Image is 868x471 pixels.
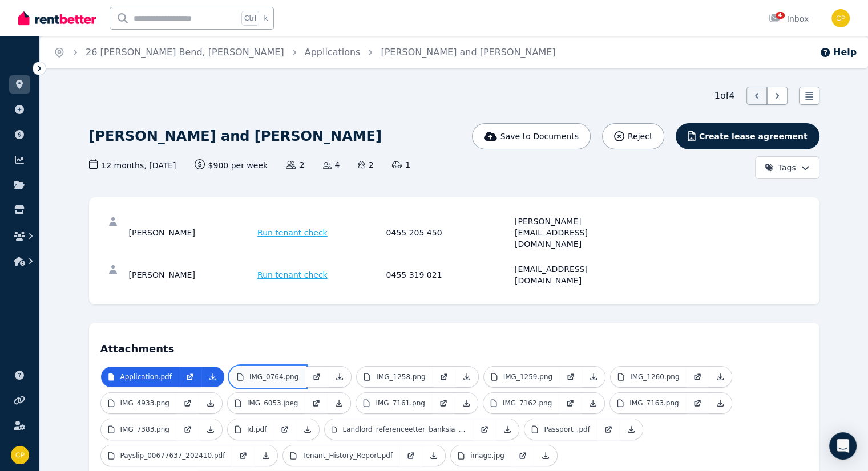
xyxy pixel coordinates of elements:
[776,12,785,19] span: 4
[86,47,284,58] a: 26 [PERSON_NAME] Bend, [PERSON_NAME]
[356,393,431,413] a: IMG_7161.png
[358,159,373,170] span: 2
[582,367,605,387] a: Download Attachment
[264,14,268,23] span: k
[120,425,169,434] p: IMG_7383.png
[534,445,557,466] a: Download Attachment
[199,419,222,440] a: Download Attachment
[451,445,511,466] a: image.jpg
[249,372,298,381] p: IMG_0764.png
[230,367,305,387] a: IMG_0764.png
[11,446,29,464] img: Clinton Paskins
[228,419,273,440] a: Id.pdf
[386,216,512,250] div: 0455 205 450
[496,419,519,440] a: Download Attachment
[120,372,172,381] p: Application.pdf
[328,393,350,413] a: Download Attachment
[195,159,268,171] span: $900 per week
[257,269,328,281] span: Run tenant check
[101,393,176,413] a: IMG_4933.png
[484,367,559,387] a: IMG_1259.png
[381,47,555,58] a: [PERSON_NAME] and [PERSON_NAME]
[241,11,259,26] span: Ctrl
[769,13,809,25] div: Inbox
[559,393,582,413] a: Open in new Tab
[302,451,393,460] p: Tenant_History_Report.pdf
[228,393,305,413] a: IMG_6053.jpeg
[257,227,328,238] span: Run tenant check
[559,367,582,387] a: Open in new Tab
[392,159,410,170] span: 1
[201,367,224,387] a: Download Attachment
[305,393,328,413] a: Open in new Tab
[473,419,496,440] a: Open in new Tab
[676,123,819,149] button: Create lease agreement
[433,367,455,387] a: Open in new Tab
[819,46,857,59] button: Help
[376,372,425,381] p: IMG_1258.png
[483,393,559,413] a: IMG_7162.png
[765,162,796,173] span: Tags
[129,216,255,250] div: [PERSON_NAME]
[611,367,686,387] a: IMG_1260.png
[179,367,201,387] a: Open in new Tab
[503,372,552,381] p: IMG_1259.png
[176,419,199,440] a: Open in new Tab
[544,425,590,434] p: Passport_.pdf
[199,393,222,413] a: Download Attachment
[399,445,422,466] a: Open in new Tab
[120,451,225,460] p: Payslip_00677637_202410.pdf
[714,89,735,103] span: 1 of 4
[305,47,361,58] a: Applications
[628,131,652,142] span: Reject
[515,263,640,286] div: [EMAIL_ADDRESS][DOMAIN_NAME]
[686,393,709,413] a: Open in new Tab
[829,432,857,460] div: Open Intercom Messenger
[620,419,643,440] a: Download Attachment
[582,393,604,413] a: Download Attachment
[500,131,579,142] span: Save to Documents
[602,123,664,149] button: Reject
[89,127,382,145] h1: [PERSON_NAME] and [PERSON_NAME]
[100,334,808,357] h4: Attachments
[686,367,709,387] a: Open in new Tab
[831,9,850,27] img: Clinton Paskins
[328,367,351,387] a: Download Attachment
[503,399,552,408] p: IMG_7162.png
[629,399,679,408] p: IMG_7163.png
[120,399,169,408] p: IMG_4933.png
[610,393,685,413] a: IMG_7163.png
[755,156,819,179] button: Tags
[286,159,304,170] span: 2
[630,372,679,381] p: IMG_1260.png
[255,445,277,466] a: Download Attachment
[422,445,445,466] a: Download Attachment
[432,393,455,413] a: Open in new Tab
[247,425,267,434] p: Id.pdf
[357,367,432,387] a: IMG_1258.png
[455,367,478,387] a: Download Attachment
[342,425,466,434] p: Landlord_referenceetter_banksia_grove_.pdf
[273,419,296,440] a: Open in new Tab
[524,419,596,440] a: Passport_.pdf
[283,445,399,466] a: Tenant_History_Report.pdf
[40,36,569,68] nav: Breadcrumb
[515,216,640,250] div: [PERSON_NAME][EMAIL_ADDRESS][DOMAIN_NAME]
[18,10,96,27] img: RentBetter
[101,419,176,440] a: IMG_7383.png
[376,399,425,408] p: IMG_7161.png
[455,393,478,413] a: Download Attachment
[597,419,620,440] a: Open in new Tab
[129,263,255,286] div: [PERSON_NAME]
[386,263,512,286] div: 0455 319 021
[709,367,732,387] a: Download Attachment
[709,393,732,413] a: Download Attachment
[89,159,176,171] span: 12 months , [DATE]
[472,123,591,149] button: Save to Documents
[470,451,504,460] p: image.jpg
[699,131,808,142] span: Create lease agreement
[325,419,473,440] a: Landlord_referenceetter_banksia_grove_.pdf
[232,445,255,466] a: Open in new Tab
[247,399,298,408] p: IMG_6053.jpeg
[323,159,340,170] span: 4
